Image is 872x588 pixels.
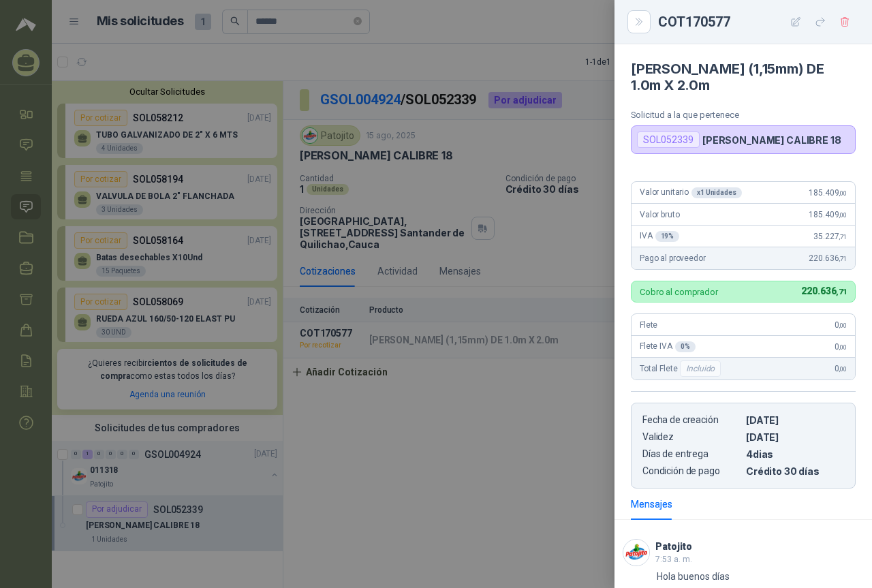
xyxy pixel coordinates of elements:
[623,540,649,566] img: Company Logo
[640,320,657,330] span: Flete
[657,569,730,584] p: Hola buenos días
[746,465,844,477] p: Crédito 30 días
[839,189,847,197] span: ,00
[839,211,847,219] span: ,00
[631,497,672,512] div: Mensajes
[839,365,847,373] span: ,00
[813,232,847,241] span: 35.227
[835,342,847,352] span: 0
[640,253,706,263] span: Pago al proveedor
[655,231,680,242] div: 19 %
[691,187,742,198] div: x 1 Unidades
[746,414,844,426] p: [DATE]
[658,11,856,33] div: COT170577
[801,285,847,296] span: 220.636
[839,322,847,329] span: ,00
[631,61,856,93] h4: [PERSON_NAME] (1,15mm) DE 1.0m X 2.0m
[640,187,742,198] span: Valor unitario
[746,431,844,443] p: [DATE]
[655,555,692,564] span: 7:53 a. m.
[640,210,679,219] span: Valor bruto
[642,448,741,460] p: Días de entrega
[642,465,741,477] p: Condición de pago
[680,360,721,377] div: Incluido
[637,131,700,148] div: SOL052339
[835,320,847,330] span: 0
[655,543,692,551] h3: Patojito
[809,188,847,198] span: 185.409
[640,341,696,352] span: Flete IVA
[839,255,847,262] span: ,71
[642,431,741,443] p: Validez
[809,253,847,263] span: 220.636
[631,110,856,120] p: Solicitud a la que pertenece
[702,134,841,146] p: [PERSON_NAME] CALIBRE 18
[631,14,647,30] button: Close
[640,360,723,377] span: Total Flete
[835,364,847,373] span: 0
[640,231,679,242] span: IVA
[675,341,696,352] div: 0 %
[642,414,741,426] p: Fecha de creación
[640,288,718,296] p: Cobro al comprador
[839,343,847,351] span: ,00
[809,210,847,219] span: 185.409
[836,288,847,296] span: ,71
[746,448,844,460] p: 4 dias
[839,233,847,241] span: ,71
